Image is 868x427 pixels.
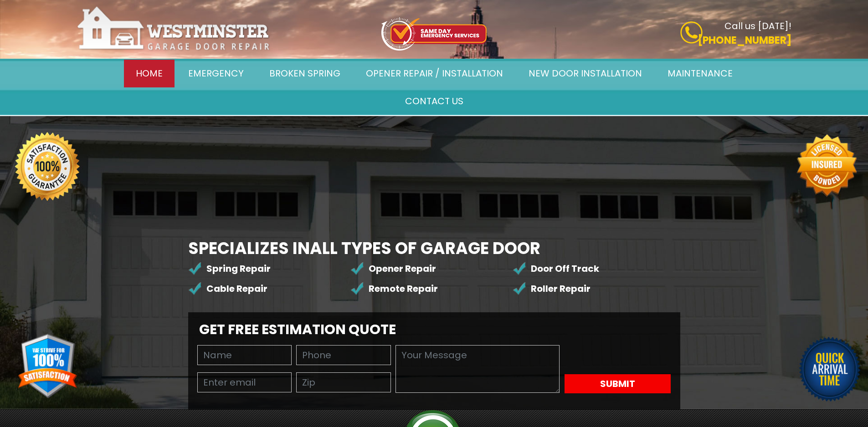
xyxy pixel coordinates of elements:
[257,60,352,87] a: Broken Spring
[381,17,487,51] img: icon-top.png
[656,60,745,87] a: Maintenance
[354,60,515,87] a: Opener Repair / Installation
[350,279,513,299] li: Remote Repair
[296,345,391,365] input: Phone
[193,321,676,338] h2: Get Free Estimation Quote
[188,237,540,260] b: Specializes in
[124,60,175,87] a: Home
[197,345,292,365] input: Name
[188,279,350,299] li: Cable Repair
[188,259,350,279] li: Spring Repair
[393,87,475,115] a: Contact Us
[513,259,675,279] li: Door Off Track
[310,237,540,260] span: All Types of Garage Door
[724,20,791,32] b: Call us [DATE]!
[350,259,513,279] li: Opener Repair
[562,33,791,48] p: [PHONE_NUMBER]
[296,372,391,392] input: Zip
[517,60,654,87] a: New door installation
[197,372,292,392] input: Enter email
[513,279,675,299] li: Roller Repair
[176,60,256,87] a: Emergency
[77,5,272,52] img: Westminster.png
[565,345,671,372] iframe: reCAPTCHA
[562,21,791,48] a: Call us [DATE]! [PHONE_NUMBER]
[565,374,671,393] button: Submit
